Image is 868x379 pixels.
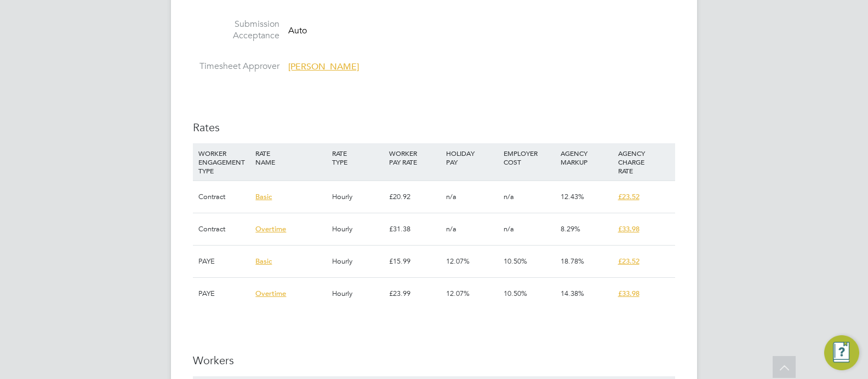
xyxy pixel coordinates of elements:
div: WORKER PAY RATE [386,143,443,172]
span: Auto [288,25,307,36]
div: Hourly [329,246,386,277]
span: 8.29% [561,224,580,234]
div: RATE TYPE [329,143,386,172]
span: 18.78% [561,256,584,266]
span: n/a [504,224,514,234]
span: £33.98 [618,224,639,234]
span: 12.43% [561,192,584,201]
div: £23.99 [386,278,443,310]
div: Hourly [329,278,386,310]
span: 10.50% [504,289,527,298]
span: [PERSON_NAME] [288,61,359,72]
div: Contract [196,181,253,213]
span: n/a [446,224,456,234]
div: HOLIDAY PAY [443,143,500,172]
div: £31.38 [386,213,443,245]
h3: Workers [193,353,675,368]
span: 12.07% [446,289,470,298]
div: Hourly [329,181,386,213]
div: PAYE [196,246,253,277]
span: 14.38% [561,289,584,298]
span: 10.50% [504,256,527,266]
div: EMPLOYER COST [501,143,558,172]
span: n/a [446,192,456,201]
span: £23.52 [618,192,639,201]
span: Basic [255,256,272,266]
div: Hourly [329,213,386,245]
div: RATE NAME [253,143,329,172]
div: £20.92 [386,181,443,213]
div: AGENCY CHARGE RATE [615,143,672,180]
div: £15.99 [386,246,443,277]
span: Basic [255,192,272,201]
span: £23.52 [618,256,639,266]
span: 12.07% [446,256,470,266]
div: Contract [196,213,253,245]
div: WORKER ENGAGEMENT TYPE [196,143,253,180]
label: Timesheet Approver [193,61,279,72]
span: n/a [504,192,514,201]
div: PAYE [196,278,253,310]
span: Overtime [255,289,286,298]
div: AGENCY MARKUP [558,143,615,172]
span: £33.98 [618,289,639,298]
label: Submission Acceptance [193,19,279,42]
span: Overtime [255,224,286,234]
button: Engage Resource Center [824,335,859,370]
h3: Rates [193,120,675,135]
